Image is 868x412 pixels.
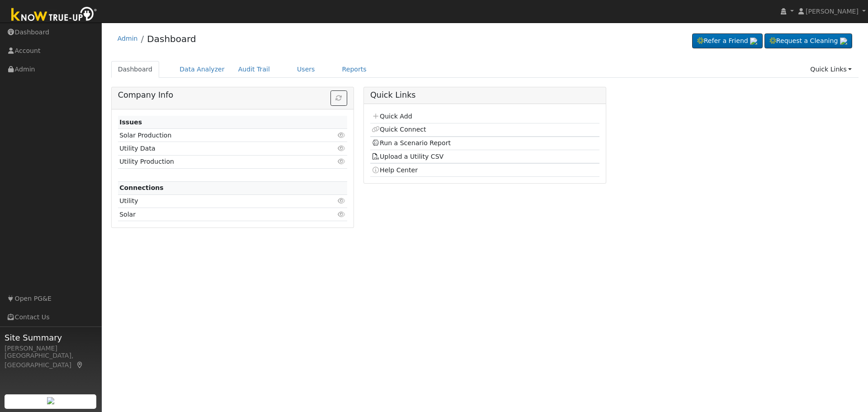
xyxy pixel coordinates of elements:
img: retrieve [750,38,757,45]
strong: Issues [119,118,142,126]
a: Dashboard [111,61,160,78]
img: retrieve [47,397,54,404]
i: Click to view [338,158,346,165]
a: Map [76,361,84,369]
a: Quick Connect [372,126,426,133]
a: Quick Add [372,113,412,120]
span: Site Summary [5,331,97,344]
i: Click to view [338,145,346,152]
h5: Quick Links [370,90,599,100]
img: Know True-Up [7,5,102,25]
i: Click to view [338,132,346,138]
a: Refer a Friend [692,33,763,49]
td: Utility Data [118,142,310,155]
h5: Company Info [118,90,347,100]
div: [GEOGRAPHIC_DATA], [GEOGRAPHIC_DATA] [5,351,97,370]
a: Reports [335,61,373,78]
td: Utility Production [118,155,310,168]
i: Click to view [338,198,346,204]
div: [PERSON_NAME] [5,344,97,353]
a: Data Analyzer [173,61,231,78]
a: Help Center [372,166,418,174]
a: Request a Cleaning [764,33,852,49]
img: retrieve [840,38,847,45]
a: Admin [118,35,138,42]
strong: Connections [119,184,164,191]
span: [PERSON_NAME] [806,8,859,15]
a: Dashboard [147,33,196,44]
td: Solar Production [118,129,310,142]
a: Audit Trail [231,61,277,78]
td: Solar [118,208,310,221]
a: Users [290,61,322,78]
td: Utility [118,194,310,208]
a: Upload a Utility CSV [372,153,443,160]
a: Run a Scenario Report [372,139,451,147]
a: Quick Links [803,61,859,78]
i: Click to view [338,211,346,218]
